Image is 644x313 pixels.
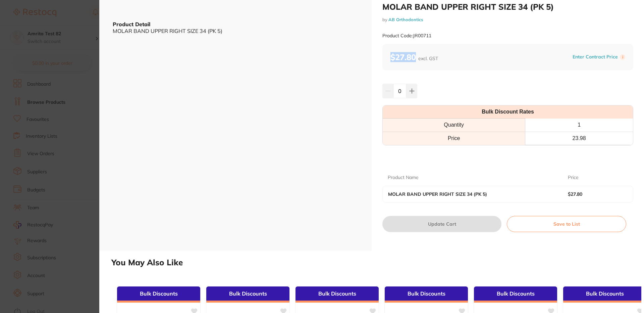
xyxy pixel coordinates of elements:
[113,28,358,34] div: MOLAR BAND UPPER RIGHT SIZE 34 (PK 5)
[385,286,468,303] div: Bulk Discounts
[474,286,557,303] div: Bulk Discounts
[525,119,633,132] th: 1
[388,174,419,181] p: Product Name
[29,118,119,124] p: Message from Restocq, sent 1m ago
[10,10,124,128] div: message notification from Restocq, 1m ago. Hi Amrita, This month, AB Orthodontics is offering 30%...
[418,55,438,61] span: excl. GST
[382,2,633,12] h2: MOLAR BAND UPPER RIGHT SIZE 34 (PK 5)
[571,54,620,60] button: Enter Contract Price
[113,21,150,28] b: Product Detail
[206,286,289,303] div: Bulk Discounts
[390,52,438,62] b: $27.80
[111,258,641,267] h2: You May Also Like
[382,33,431,39] small: Product Code: JR00711
[388,17,423,22] a: AB Orthodontics
[620,54,625,60] label: i
[568,191,622,197] b: $27.80
[383,105,633,119] th: Bulk Discount Rates
[29,14,119,21] div: Hi [PERSON_NAME],
[507,216,626,232] button: Save to List
[525,132,633,145] th: 23.98
[29,14,119,115] div: Message content
[15,16,26,27] img: Profile image for Restocq
[382,216,501,232] button: Update Cart
[382,17,633,22] small: by
[117,286,200,303] div: Bulk Discounts
[383,119,525,132] th: Quantity
[388,191,550,197] b: MOLAR BAND UPPER RIGHT SIZE 34 (PK 5)
[568,174,579,181] p: Price
[383,132,525,145] td: Price
[296,286,379,303] div: Bulk Discounts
